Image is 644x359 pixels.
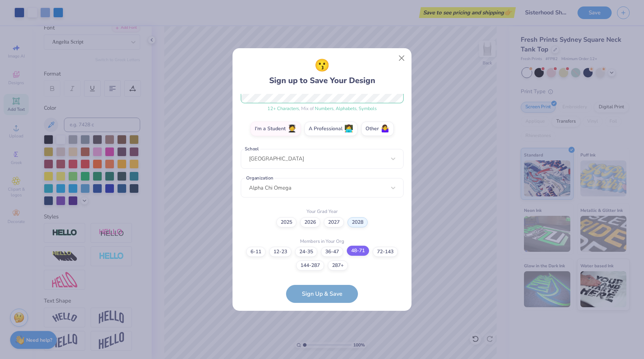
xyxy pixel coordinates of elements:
[300,217,320,227] label: 2026
[241,105,404,113] div: , Mix of , ,
[300,238,344,245] label: Members in Your Org
[315,105,333,112] span: Numbers
[250,122,301,136] label: I'm a Student
[359,105,377,112] span: Symbols
[381,125,390,133] span: 🤷‍♀️
[287,125,296,133] span: 🧑‍🎓
[296,260,324,271] label: 144-287
[324,217,344,227] label: 2027
[269,247,291,257] label: 12-23
[269,56,375,87] div: Sign up to Save Your Design
[304,122,358,136] label: A Professional
[276,217,296,227] label: 2025
[267,105,299,112] span: 12 + Characters
[245,174,274,181] label: Organization
[295,247,317,257] label: 24-35
[361,122,394,136] label: Other
[244,146,260,153] label: School
[344,125,353,133] span: 👩‍💻
[373,247,398,257] label: 72-143
[395,51,409,65] button: Close
[321,247,343,257] label: 36-47
[336,105,356,112] span: Alphabets
[328,260,348,271] label: 287+
[314,56,330,75] span: 😗
[246,247,266,257] label: 6-11
[348,217,368,227] label: 2028
[307,208,338,215] label: Your Grad Year
[347,246,369,256] label: 48-71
